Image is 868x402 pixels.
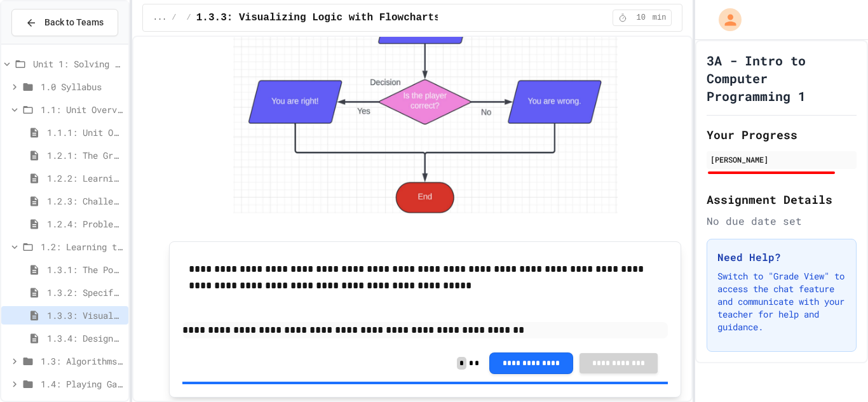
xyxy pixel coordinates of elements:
span: / [187,13,191,23]
span: 1.3.3: Visualizing Logic with Flowcharts [196,10,440,25]
div: [PERSON_NAME] [710,154,853,165]
span: 10 [631,13,651,23]
span: 1.1: Unit Overview [41,103,123,116]
span: 1.3.3: Visualizing Logic with Flowcharts [47,309,123,322]
span: 1.3.1: The Power of Algorithms [47,263,123,276]
h1: 3A - Intro to Computer Programming 1 [707,51,857,105]
span: Back to Teams [44,16,104,29]
span: 1.3.4: Designing Flowcharts [47,332,123,345]
h2: Your Progress [707,126,857,144]
span: 1.3.2: Specifying Ideas with Pseudocode [47,286,123,299]
span: Unit 1: Solving Problems in Computer Science [33,57,123,70]
span: 1.2.1: The Growth Mindset [47,149,123,162]
span: / [172,13,176,23]
h3: Need Help? [717,250,846,265]
span: 1.2.4: Problem Solving Practice [47,217,123,231]
h2: Assignment Details [707,191,857,208]
div: My Account [705,5,745,34]
p: Switch to "Grade View" to access the chat feature and communicate with your teacher for help and ... [717,270,846,333]
span: ... [153,13,167,23]
span: 1.3: Algorithms - from Pseudocode to Flowcharts [41,354,123,368]
span: 1.2: Learning to Solve Hard Problems [41,240,123,253]
span: min [653,13,667,23]
span: 1.1.1: Unit Overview [47,126,123,139]
span: 1.2.2: Learning to Solve Hard Problems [47,171,123,185]
span: 1.2.3: Challenge Problem - The Bridge [47,194,123,208]
div: No due date set [707,213,857,229]
span: 1.0 Syllabus [41,80,123,93]
span: 1.4: Playing Games [41,377,123,391]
